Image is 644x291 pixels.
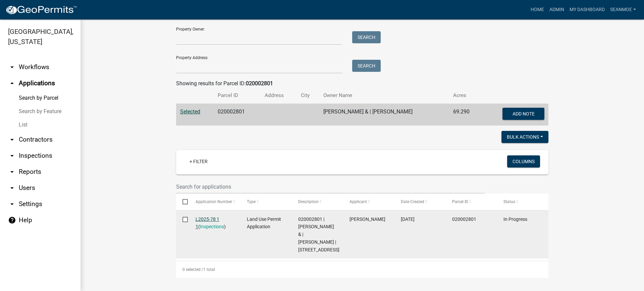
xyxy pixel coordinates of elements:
i: arrow_drop_down [8,200,16,208]
span: Parcel ID [452,199,468,204]
datatable-header-cell: Description [292,194,343,210]
span: Add Note [512,111,534,116]
span: In Progress [503,216,527,222]
button: Columns [507,155,540,167]
span: Land Use Permit Application [247,216,281,230]
i: help [8,216,16,224]
th: City [297,88,319,103]
a: My Dashboard [567,3,607,16]
a: Home [528,3,547,16]
a: L2025-78 1 1 [196,216,219,230]
datatable-header-cell: Select [176,194,189,210]
datatable-header-cell: Type [240,194,291,210]
strong: 020002801 [246,80,273,87]
span: Applicant [350,199,367,204]
i: arrow_drop_up [8,79,16,87]
span: Andrew Knutson [350,216,385,222]
i: arrow_drop_down [8,184,16,192]
div: Showing results for Parcel ID: [176,80,548,88]
i: arrow_drop_down [8,152,16,160]
datatable-header-cell: Status [497,194,548,210]
span: Application Number [196,199,232,204]
span: Type [247,199,256,204]
th: Acres [449,88,482,103]
a: Selected [180,108,200,115]
div: 1 total [176,261,548,278]
i: arrow_drop_down [8,136,16,144]
td: 69.290 [449,104,482,126]
div: ( ) [196,215,234,231]
datatable-header-cell: Applicant [343,194,394,210]
a: Inspections [200,224,224,229]
a: SeanMoe [607,3,639,16]
span: Status [503,199,515,204]
span: 0 selected / [182,267,203,272]
button: Add Note [502,108,544,120]
input: Search for applications [176,180,485,194]
datatable-header-cell: Date Created [394,194,446,210]
datatable-header-cell: Application Number [189,194,240,210]
td: 020002801 [214,104,261,126]
i: arrow_drop_down [8,63,16,71]
button: Search [352,60,381,72]
button: Bulk Actions [501,131,548,143]
a: + Filter [184,155,213,167]
span: 020002801 [452,216,476,222]
datatable-header-cell: Parcel ID [446,194,497,210]
th: Parcel ID [214,88,261,103]
span: Description [298,199,319,204]
td: [PERSON_NAME] & | [PERSON_NAME] [319,104,449,126]
button: Search [352,31,381,43]
span: Date Created [401,199,424,204]
th: Owner Name [319,88,449,103]
a: Admin [547,3,567,16]
i: arrow_drop_down [8,168,16,176]
span: 020002801 | GUY D KNUTSON & | DENISE L KNUTSON | 12250 105th St NE [298,216,339,252]
span: 06/22/2025 [401,216,415,222]
th: Address [261,88,297,103]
